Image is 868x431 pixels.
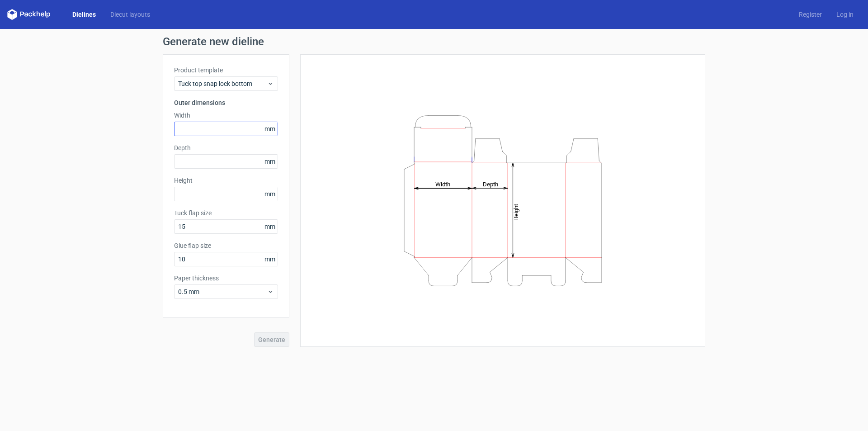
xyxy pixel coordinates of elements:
label: Glue flap size [174,241,278,250]
tspan: Height [513,204,519,220]
span: mm [262,122,278,136]
label: Height [174,176,278,185]
a: Log in [829,10,861,19]
span: mm [262,155,278,168]
label: Product template [174,66,278,75]
span: mm [262,187,278,201]
a: Diecut layouts [103,10,157,19]
label: Paper thickness [174,274,278,283]
a: Dielines [65,10,103,19]
span: mm [262,220,278,233]
span: 0.5 mm [178,287,267,296]
tspan: Width [435,180,450,187]
a: Register [792,10,829,19]
span: mm [262,252,278,266]
h1: Generate new dieline [163,36,705,47]
h3: Outer dimensions [174,98,278,107]
label: Tuck flap size [174,208,278,218]
label: Depth [174,143,278,152]
tspan: Depth [483,180,498,187]
label: Width [174,111,278,120]
span: Tuck top snap lock bottom [178,79,267,88]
